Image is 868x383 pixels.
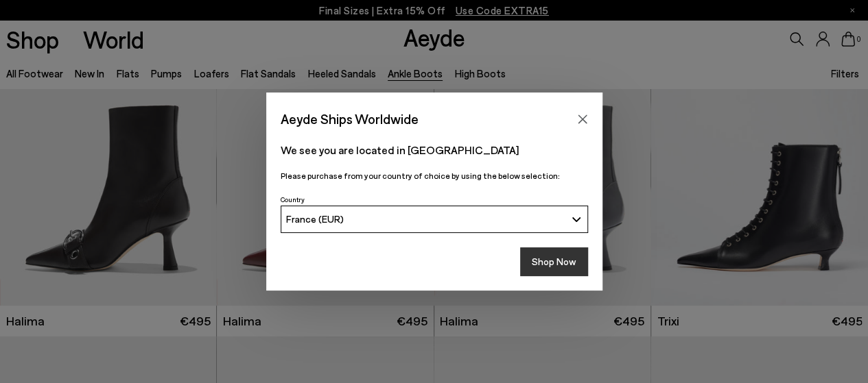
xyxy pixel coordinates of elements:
[281,169,588,182] p: Please purchase from your country of choice by using the below selection:
[286,213,344,225] span: France (EUR)
[572,109,593,129] button: Close
[281,107,419,131] span: Aeyde Ships Worldwide
[520,247,588,276] button: Shop Now
[281,142,588,158] p: We see you are located in [GEOGRAPHIC_DATA]
[281,195,305,203] span: Country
